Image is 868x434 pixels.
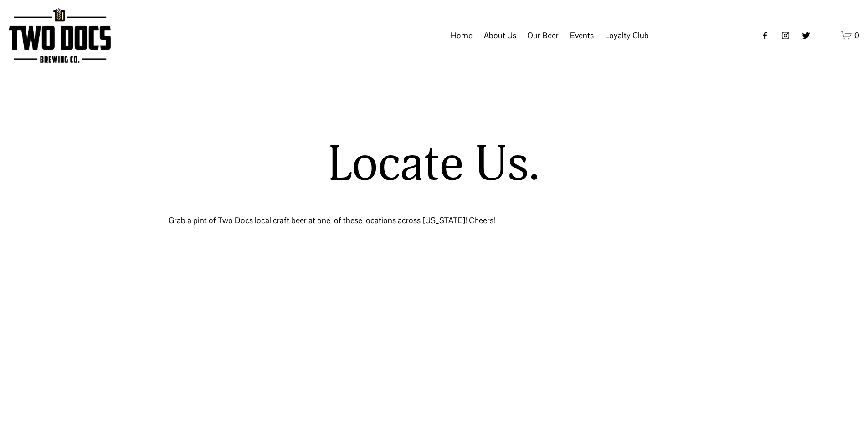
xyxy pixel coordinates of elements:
span: About Us [484,28,516,43]
a: folder dropdown [570,27,594,44]
a: folder dropdown [527,27,559,44]
a: Facebook [760,31,770,40]
h1: Locate Us. [249,138,619,193]
span: Events [570,28,594,43]
span: 0 [854,30,859,41]
span: Loyalty Club [605,28,649,43]
p: Grab a pint of Two Docs local craft beer at one of these locations across [US_STATE]! Cheers! [169,213,699,228]
a: folder dropdown [484,27,516,44]
span: Our Beer [527,28,559,43]
a: 0 items in cart [841,30,859,41]
a: twitter-unauth [801,31,811,40]
a: Home [451,27,473,44]
a: instagram-unauth [781,31,790,40]
img: Two Docs Brewing Co. [9,8,111,63]
a: folder dropdown [605,27,649,44]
